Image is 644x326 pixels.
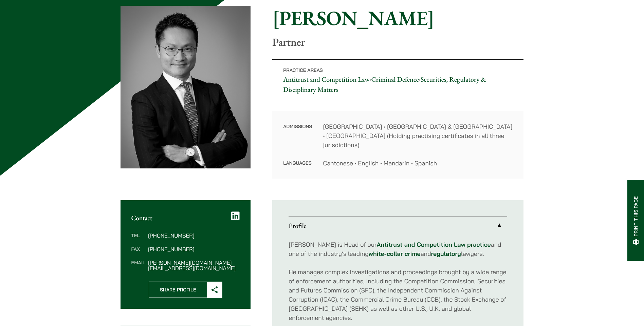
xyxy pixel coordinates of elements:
dd: [PERSON_NAME][DOMAIN_NAME][EMAIL_ADDRESS][DOMAIN_NAME] [148,260,240,271]
a: white-collar crime [369,250,421,258]
dd: [GEOGRAPHIC_DATA] • [GEOGRAPHIC_DATA] & [GEOGRAPHIC_DATA] • [GEOGRAPHIC_DATA] (Holding practising... [323,122,513,149]
dd: [PHONE_NUMBER] [148,233,240,238]
a: Antitrust and Competition Law practice [376,241,491,248]
a: Securities, Regulatory & Disciplinary Matters [283,75,486,94]
p: [PERSON_NAME] is Head of our and one of the industry’s leading and lawyers. [289,240,507,258]
a: regulatory [431,250,461,258]
dd: Cantonese • English • Mandarin • Spanish [323,159,513,168]
dt: Fax [131,246,145,260]
dt: Tel [131,233,145,246]
p: • • [272,59,523,100]
a: Profile [289,217,507,235]
h1: [PERSON_NAME] [272,6,523,30]
a: Criminal Defence [371,75,419,84]
dd: [PHONE_NUMBER] [148,246,240,252]
button: Share Profile [149,282,222,298]
p: He manages complex investigations and proceedings brought by a wide range of enforcement authorit... [289,267,507,322]
dt: Languages [283,159,312,168]
span: Practice Areas [283,67,323,73]
span: Share Profile [149,282,207,298]
p: Partner [272,36,523,48]
dt: Email [131,260,145,271]
h2: Contact [131,214,240,222]
a: LinkedIn [231,211,240,221]
dt: Admissions [283,122,312,159]
a: Antitrust and Competition Law [283,75,369,84]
